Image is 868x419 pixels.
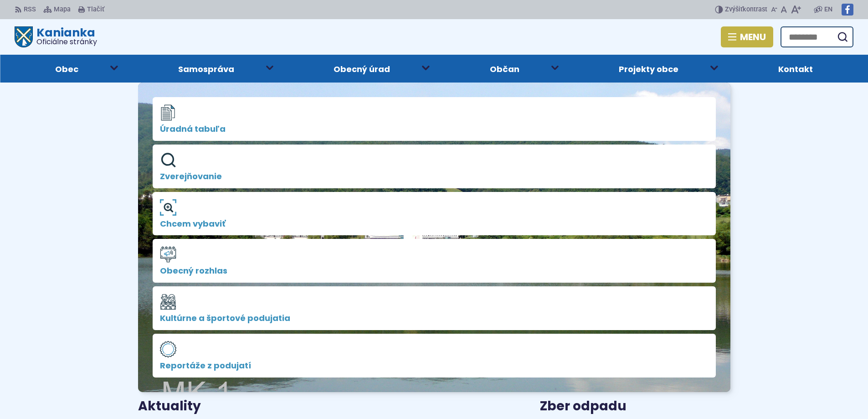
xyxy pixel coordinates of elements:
[160,314,709,323] span: Kultúrne a športové podujatia
[15,55,119,83] a: Obec
[138,55,275,83] a: Samospráva
[740,33,766,41] span: Menu
[160,124,709,134] span: Úradná tabuľa
[15,26,97,47] a: Logo Kanianka, prejsť na domovskú stránku.
[704,58,725,77] button: Otvoriť podmenu pre
[259,58,280,77] button: Otvoriť podmenu pre
[87,6,104,14] span: Tlačiť
[721,26,773,47] button: Menu
[153,145,716,188] a: Zverejňovanie
[540,399,730,414] h3: Zber odpadu
[153,334,716,378] a: Reportáže z podujatí
[104,58,125,77] button: Otvoriť podmenu pre
[619,55,678,83] span: Projekty obce
[33,27,97,46] h1: Kanianka
[153,97,716,141] a: Úradná tabuľa
[153,192,716,236] a: Chcem vybaviť
[138,399,201,414] h3: Aktuality
[36,38,97,46] span: Oficiálne stránky
[293,55,431,83] a: Obecný úrad
[55,55,78,83] span: Obec
[334,55,390,83] span: Obecný úrad
[160,266,709,275] span: Obecný rozhlas
[544,58,565,77] button: Otvoriť podmenu pre
[160,361,709,370] span: Reportáže z podujatí
[824,4,832,15] span: EN
[160,172,709,181] span: Zverejňovanie
[822,4,834,15] a: EN
[490,55,519,83] span: Občan
[725,6,767,14] span: kontrast
[24,4,36,15] span: RSS
[778,55,813,83] span: Kontakt
[578,55,719,83] a: Projekty obce
[15,26,33,47] img: Prejsť na domovskú stránku
[449,55,560,83] a: Občan
[725,5,743,13] span: Zvýšiť
[738,55,854,83] a: Kontakt
[153,286,716,330] a: Kultúrne a športové podujatia
[54,4,71,15] span: Mapa
[178,55,234,83] span: Samospráva
[160,219,709,228] span: Chcem vybaviť
[842,4,853,16] img: Prejsť na Facebook stránku
[153,239,716,283] a: Obecný rozhlas
[416,58,437,77] button: Otvoriť podmenu pre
